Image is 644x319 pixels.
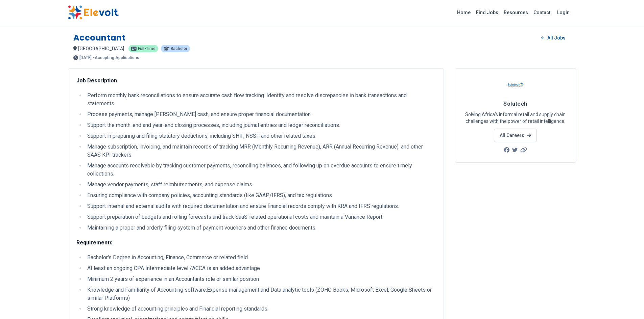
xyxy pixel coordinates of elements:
li: Ensuring compliance with company policies, accounting standards (like GAAP/IFRS), and tax regulat... [85,191,435,200]
a: Contact [531,7,553,18]
li: Manage accounts receivable by tracking customer payments, reconciling balances, and following up ... [85,162,435,178]
iframe: Advertisement [455,171,576,265]
img: Solutech [507,77,524,94]
li: Process payments, manage [PERSON_NAME] cash, and ensure proper financial documentation. [85,110,435,118]
a: Find Jobs [473,7,501,18]
li: Support preparation of budgets and rolling forecasts and track SaaS-related operational costs and... [85,213,435,221]
a: Resources [501,7,531,18]
li: Manage vendor payments, staff reimbursements, and expense claims. [85,181,435,189]
li: Strong knowledge of accounting principles and Financial reporting standards. [85,305,435,313]
li: Support internal and external audits with required documentation and ensure financial records com... [85,202,435,210]
p: Solving Africa’s informal retail and supply chain challenges with the power of retail intelligence. [463,111,568,125]
li: Minimum 2 years of experience in an Accountants role or similar position [85,275,435,283]
li: Support in preparing and filing statutory deductions, including SHIF, NSSF, and other related taxes. [85,132,435,140]
a: Home [454,7,473,18]
img: Elevolt [68,5,119,20]
li: Support the month-end and year-end closing processes, including journal entries and ledger reconc... [85,121,435,129]
li: Bachelor's Degree in Accounting, Finance, Commerce or related field [85,254,435,262]
li: Perform monthly bank reconciliations to ensure accurate cash flow tracking. Identify and resolve ... [85,91,435,108]
span: Solutech [503,101,527,107]
a: Login [553,6,574,19]
span: Full-time [138,47,156,51]
li: Maintaining a proper and orderly filing system of payment vouchers and other finance documents. [85,224,435,232]
h1: Accountant [73,32,126,43]
a: All Jobs [536,33,571,43]
li: Knowledge and Familiarity of Accounting software,Expense management and Data analytic tools (ZOHO... [85,286,435,302]
span: Bachelor [171,47,187,51]
span: [GEOGRAPHIC_DATA] [78,46,124,51]
li: Manage subscription, invoicing, and maintain records of tracking MRR (Monthly Recurring Revenue),... [85,143,435,159]
a: All Careers [494,129,537,142]
p: - Accepting Applications [93,56,139,60]
strong: Job Description [76,77,117,84]
span: [DATE] [79,56,92,60]
strong: Requirements [76,239,113,246]
li: At least an ongoing CPA Intermediate level /ACCA is an added advantage [85,264,435,272]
